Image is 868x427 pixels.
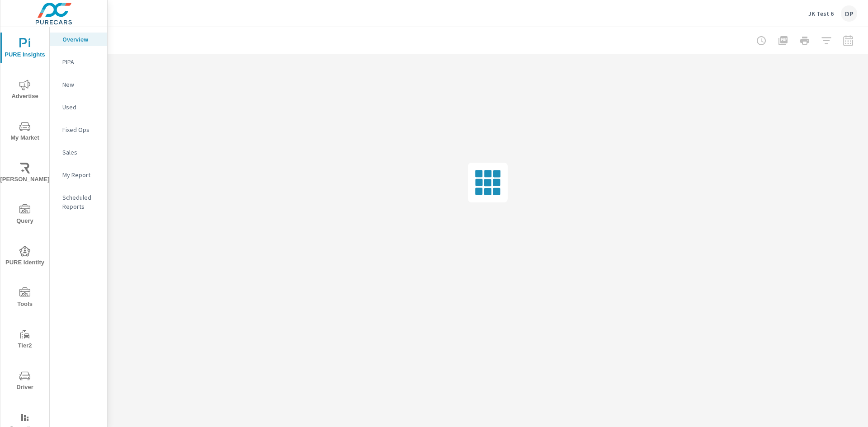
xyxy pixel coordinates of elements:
[62,170,100,179] p: My Report
[50,123,107,136] div: Fixed Ops
[3,121,47,143] span: My Market
[3,287,47,310] span: Tools
[50,168,107,182] div: My Report
[62,193,100,211] p: Scheduled Reports
[3,329,47,351] span: Tier2
[50,100,107,114] div: Used
[3,163,47,185] span: [PERSON_NAME]
[62,125,100,134] p: Fixed Ops
[3,246,47,268] span: PURE Identity
[50,33,107,46] div: Overview
[62,35,100,44] p: Overview
[808,9,834,18] p: JK Test 6
[62,80,100,89] p: New
[50,55,107,69] div: PIPA
[841,5,857,22] div: DP
[3,38,47,60] span: PURE Insights
[3,371,47,393] span: Driver
[50,191,107,213] div: Scheduled Reports
[3,204,47,226] span: Query
[3,80,47,102] span: Advertise
[50,78,107,91] div: New
[62,148,100,157] p: Sales
[50,145,107,159] div: Sales
[62,57,100,66] p: PIPA
[62,103,100,112] p: Used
